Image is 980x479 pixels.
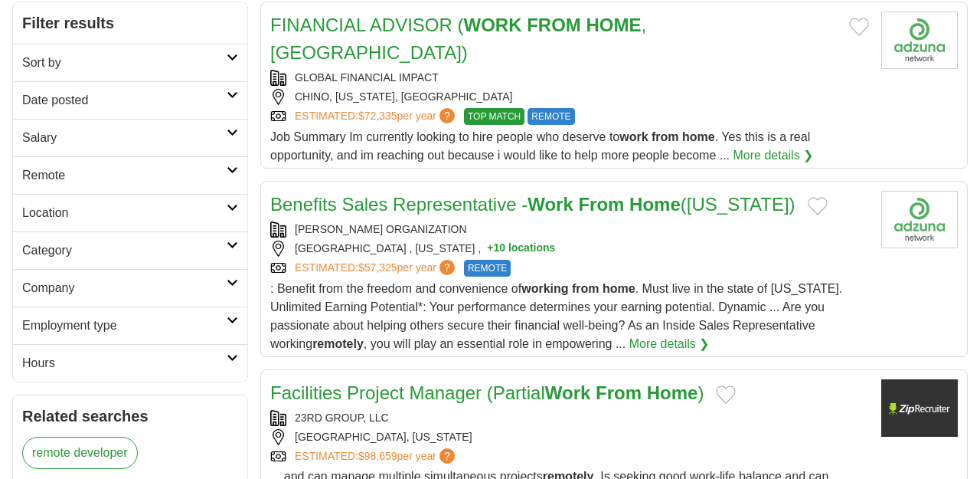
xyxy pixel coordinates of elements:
span: ? [439,108,455,123]
a: More details ❯ [733,146,814,165]
img: Company logo [881,191,958,248]
a: Hours [13,344,247,382]
a: Employment type [13,307,247,344]
strong: Work [528,194,573,215]
a: FINANCIAL ADVISOR (WORK FROM HOME, [GEOGRAPHIC_DATA]) [270,15,646,63]
div: [PERSON_NAME] ORGANIZATION [270,221,869,238]
a: Facilities Project Manager (PartialWork From Home) [270,382,704,403]
strong: from [572,282,599,295]
span: TOP MATCH [464,108,524,125]
strong: WORK [464,15,522,35]
div: CHINO, [US_STATE], [GEOGRAPHIC_DATA] [270,89,869,105]
h2: Location [22,204,227,222]
strong: FROM [527,15,581,35]
button: Add to favorite jobs [849,18,869,36]
a: Category [13,231,247,269]
span: $98,659 [358,450,397,462]
a: Benefits Sales Representative -Work From Home([US_STATE]) [270,194,795,215]
h2: Remote [22,166,227,185]
strong: HOME [586,15,641,35]
img: Company logo [881,11,958,69]
a: ESTIMATED:$72,335per year? [295,108,458,125]
a: Remote [13,156,247,194]
img: Company logo [881,379,958,437]
a: Sort by [13,44,247,81]
h2: Salary [22,129,227,147]
strong: home [603,282,635,295]
h2: Hours [22,354,227,372]
a: ESTIMATED:$98,659per year? [295,448,458,464]
a: Company [13,269,247,307]
h2: Category [22,241,227,260]
strong: Home [629,194,681,215]
span: ? [439,260,455,275]
strong: Work [545,382,591,403]
strong: From [596,382,642,403]
span: : Benefit from the freedom and convenience of . Must live in the state of [US_STATE]. Unlimited E... [270,282,842,350]
span: ? [439,448,455,464]
h2: Related searches [22,405,238,428]
div: [GEOGRAPHIC_DATA], [US_STATE] [270,429,869,445]
strong: working [521,282,568,295]
a: ESTIMATED:$57,325per year? [295,260,458,277]
h2: Sort by [22,54,227,72]
strong: remotely [312,337,364,350]
div: 23RD GROUP, LLC [270,410,869,426]
a: remote developer [22,437,138,469]
h2: Employment type [22,317,227,335]
strong: from [652,130,679,143]
strong: Home [647,382,698,403]
div: GLOBAL FINANCIAL IMPACT [270,70,869,86]
span: + [487,241,493,257]
button: Add to favorite jobs [808,197,828,215]
span: $72,335 [358,110,397,122]
strong: work [619,130,648,143]
h2: Date posted [22,91,227,110]
a: Location [13,194,247,231]
button: +10 locations [487,241,555,257]
span: REMOTE [464,260,511,277]
span: $57,325 [358,261,397,274]
span: Job Summary Im currently looking to hire people who deserve to . Yes this is a real opportunity, ... [270,130,810,162]
strong: From [578,194,624,215]
span: REMOTE [528,108,574,125]
button: Add to favorite jobs [716,385,736,404]
h2: Filter results [13,2,247,44]
h2: Company [22,279,227,297]
a: Salary [13,119,247,156]
a: Date posted [13,81,247,119]
div: [GEOGRAPHIC_DATA] , [US_STATE] , [270,241,869,257]
a: More details ❯ [629,335,710,353]
strong: home [682,130,715,143]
